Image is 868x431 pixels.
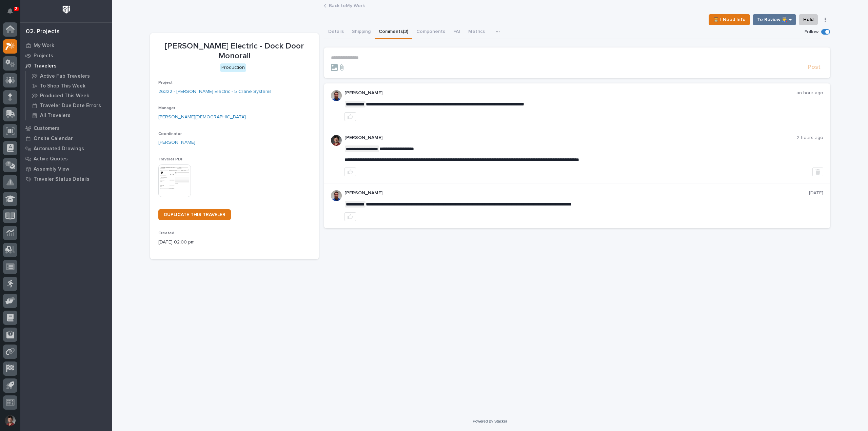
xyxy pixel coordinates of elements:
[40,83,85,89] p: To Shop This Week
[20,164,112,174] a: Assembly View
[26,71,112,81] a: Active Fab Travelers
[34,146,84,152] p: Automated Drawings
[34,176,90,182] p: Traveler Status Details
[713,16,746,24] span: ⏳ I Need Info
[344,135,797,141] p: [PERSON_NAME]
[158,209,231,220] a: DUPLICATE THIS TRAVELER
[449,25,464,39] button: FAI
[34,136,73,142] p: Onsite Calendar
[20,51,112,61] a: Projects
[331,190,342,201] img: 6hTokn1ETDGPf9BPokIQ
[20,154,112,164] a: Active Quotes
[158,239,311,246] p: [DATE] 02:00 pm
[34,63,57,69] p: Travelers
[26,91,112,100] a: Produced This Week
[158,114,246,121] a: [PERSON_NAME][DEMOGRAPHIC_DATA]
[344,90,796,96] p: [PERSON_NAME]
[344,212,356,221] button: like this post
[26,111,112,120] a: All Travelers
[34,156,68,162] p: Active Quotes
[40,93,89,99] p: Produced This Week
[158,88,272,95] a: 26322 - [PERSON_NAME] Electric - 5 Crane Systems
[753,14,796,25] button: To Review 👨‍🏭 →
[40,113,71,119] p: All Travelers
[3,4,17,18] button: Notifications
[34,43,54,49] p: My Work
[220,63,246,72] div: Production
[473,419,507,423] a: Powered By Stacker
[34,53,53,59] p: Projects
[158,81,173,85] span: Project
[812,168,823,176] button: Delete post
[331,135,342,146] img: ROij9lOReuV7WqYxWfnW
[348,25,375,39] button: Shipping
[60,3,73,16] img: Workspace Logo
[803,16,813,24] span: Hold
[15,6,17,11] p: 2
[158,106,175,110] span: Manager
[20,123,112,133] a: Customers
[344,168,356,176] button: like this post
[324,25,348,39] button: Details
[344,190,809,196] p: [PERSON_NAME]
[158,41,311,61] p: [PERSON_NAME] Electric - Dock Door Monorail
[331,90,342,101] img: 6hTokn1ETDGPf9BPokIQ
[344,112,356,121] button: like this post
[464,25,489,39] button: Metrics
[20,174,112,184] a: Traveler Status Details
[158,132,182,136] span: Coordinator
[808,63,821,71] span: Post
[805,63,823,71] button: Post
[164,212,225,217] span: DUPLICATE THIS TRAVELER
[329,1,365,9] a: Back toMy Work
[8,8,17,19] div: Notifications2
[26,101,112,110] a: Traveler Due Date Errors
[20,133,112,143] a: Onsite Calendar
[40,103,101,109] p: Traveler Due Date Errors
[709,14,750,25] button: ⏳ I Need Info
[158,231,174,235] span: Created
[34,166,69,172] p: Assembly View
[805,29,818,35] p: Follow
[757,16,792,24] span: To Review 👨‍🏭 →
[799,14,818,25] button: Hold
[809,190,823,196] p: [DATE]
[34,125,60,132] p: Customers
[20,61,112,71] a: Travelers
[158,157,183,161] span: Traveler PDF
[20,143,112,154] a: Automated Drawings
[797,135,823,141] p: 2 hours ago
[26,81,112,91] a: To Shop This Week
[412,25,449,39] button: Components
[796,90,823,96] p: an hour ago
[375,25,412,39] button: Comments (3)
[3,413,17,428] button: users-avatar
[40,73,90,79] p: Active Fab Travelers
[158,139,195,146] a: [PERSON_NAME]
[20,40,112,51] a: My Work
[26,28,60,36] div: 02. Projects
